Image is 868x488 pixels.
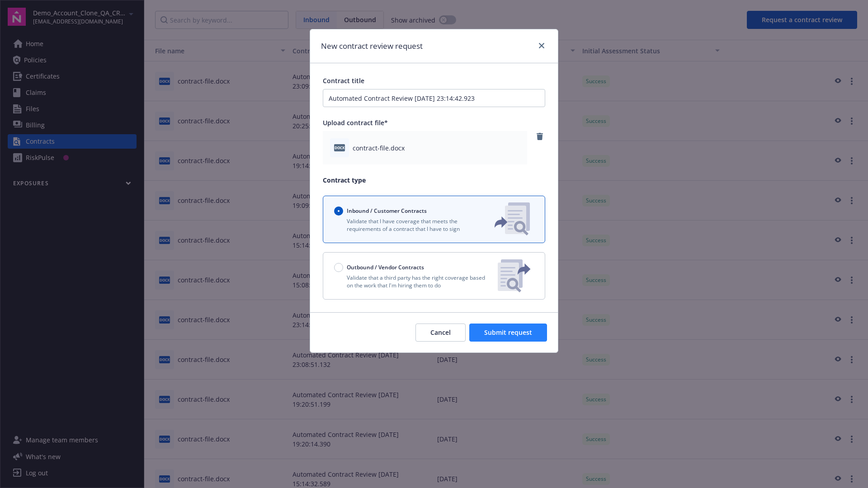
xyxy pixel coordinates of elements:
[536,40,547,51] a: close
[323,252,545,300] button: Outbound / Vendor ContractsValidate that a third party has the right coverage based on the work t...
[334,206,343,216] input: Inbound / Customer Contracts
[534,131,545,142] a: remove
[323,175,545,185] p: Contract type
[334,217,480,233] p: Validate that I have coverage that meets the requirements of a contract that I have to sign
[347,207,427,215] span: Inbound / Customer Contracts
[321,40,423,52] h1: New contract review request
[353,143,405,153] span: contract-file.docx
[334,274,491,289] p: Validate that a third party has the right coverage based on the work that I'm hiring them to do
[430,328,451,337] span: Cancel
[323,76,364,85] span: Contract title
[415,324,466,342] button: Cancel
[323,118,388,127] span: Upload contract file*
[323,196,545,243] button: Inbound / Customer ContractsValidate that I have coverage that meets the requirements of a contra...
[469,324,547,342] button: Submit request
[484,328,532,337] span: Submit request
[323,89,545,107] input: Enter a title for this contract
[334,144,345,151] span: docx
[334,263,343,272] input: Outbound / Vendor Contracts
[347,263,424,271] span: Outbound / Vendor Contracts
